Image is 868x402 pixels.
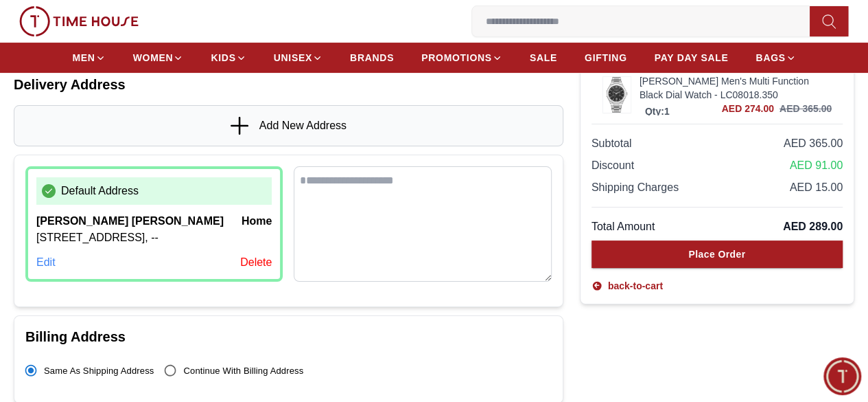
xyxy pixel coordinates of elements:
[61,183,139,199] p: Default Address
[642,104,672,118] p: Qty: 1
[688,247,745,261] div: Place Order
[242,339,264,361] em: Smiley
[14,75,563,94] h1: Delivery Address
[36,213,224,230] p: [PERSON_NAME] [PERSON_NAME]
[591,157,634,174] span: Discount
[211,45,246,70] a: KIDS
[655,51,729,65] span: PAY DAY SALE
[823,357,861,395] div: Chat Widget
[42,12,65,36] img: Profile picture of Zoe
[783,219,843,235] span: AED 289.00
[350,51,394,65] span: BRANDS
[755,51,785,65] span: BAGS
[591,219,655,235] span: Total Amount
[790,157,843,174] span: AED 91.00
[591,135,632,152] span: Subtotal
[211,51,235,65] span: KIDS
[23,121,198,150] span: Please wait while I connect you to the operator
[225,282,247,296] em: Mute
[591,241,843,268] button: Place Order
[133,45,184,70] a: WOMEN
[240,254,272,271] div: Delete
[183,144,218,153] span: 10:55 AM
[36,254,56,271] div: Edit
[585,45,627,70] a: GIFTING
[721,102,773,115] span: AED 274.00
[259,118,347,134] span: Add New Address
[23,170,210,315] span: [PERSON_NAME], our agents are unavailable at the moment. Please let us know your concern, and we ...
[10,10,38,38] em: Back
[72,51,95,65] span: MEN
[274,51,312,65] span: UNISEX
[36,230,272,246] p: [STREET_ADDRESS], --
[530,45,557,70] a: SALE
[591,179,679,196] span: Shipping Charges
[350,45,394,70] a: BRANDS
[421,45,502,70] a: PROMOTIONS
[242,213,272,230] p: home
[755,45,795,70] a: BAGS
[19,6,139,36] img: ...
[603,77,631,112] img: ...
[133,51,174,65] span: WOMEN
[640,74,832,102] a: [PERSON_NAME] Men's Multi Function Black Dial Watch - LC08018.350
[585,51,627,65] span: GIFTING
[530,51,557,65] span: SALE
[421,51,492,65] span: PROMOTIONS
[274,45,322,70] a: UNISEX
[779,102,832,115] h3: AED 365.00
[44,366,154,376] span: Same as Shipping Address
[591,279,663,293] a: back-to-cart
[655,45,729,70] a: PAY DAY SALE
[250,284,261,295] em: End chat
[14,95,271,109] div: [PERSON_NAME]
[217,67,253,76] span: 10:55 AM
[73,18,229,31] div: [PERSON_NAME]
[209,61,212,74] span: -
[3,299,271,368] textarea: We are here to help you
[784,135,843,152] span: AED 365.00
[72,45,105,70] a: MEN
[183,366,303,376] span: Continue With Billing Address
[25,327,552,346] h1: Billing Address
[790,179,843,196] span: AED 15.00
